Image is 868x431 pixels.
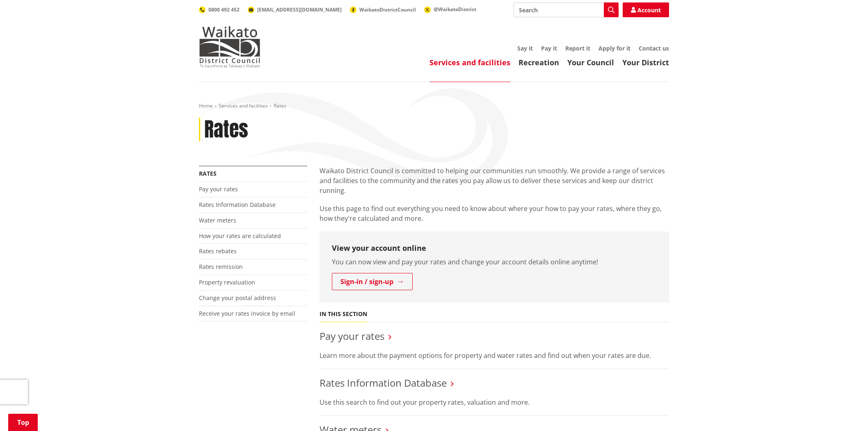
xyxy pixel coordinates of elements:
a: Water meters [199,216,236,224]
p: Learn more about the payment options for property and water rates and find out when your rates ar... [320,351,669,360]
h1: Rates [204,118,248,142]
h5: In this section [320,311,367,318]
a: Pay your rates [199,185,238,193]
a: Pay your rates [320,329,384,343]
p: Use this page to find out everything you need to know about where your how to pay your rates, whe... [320,204,669,223]
a: Contact us [639,44,669,52]
a: Rates Information Database [320,376,447,390]
a: Pay it [541,44,557,52]
a: Recreation [519,57,559,67]
a: Rates Information Database [199,201,276,209]
a: Say it [517,44,533,52]
a: Account [623,2,669,17]
a: How your rates are calculated [199,232,281,240]
a: @WaikatoDistrict [424,6,476,13]
a: Services and facilities [219,102,268,109]
a: Rates [199,170,217,177]
span: @WaikatoDistrict [434,6,476,13]
nav: breadcrumb [199,103,669,110]
a: Report it [565,44,590,52]
a: Rates remission [199,263,243,271]
p: You can now view and pay your rates and change your account details online anytime! [332,257,657,267]
p: Use this search to find out your property rates, valuation and more. [320,397,669,407]
a: Sign-in / sign-up [332,273,413,290]
span: WaikatoDistrictCouncil [359,6,416,13]
a: Property revaluation [199,278,255,286]
span: Rates [274,102,286,109]
p: Waikato District Council is committed to helping our communities run smoothly. We provide a range... [320,166,669,195]
h3: View your account online [332,244,657,253]
a: Change your postal address [199,294,276,302]
a: Rates rebates [199,247,237,255]
a: Apply for it [598,44,630,52]
a: Receive your rates invoice by email [199,309,295,317]
a: Home [199,102,213,109]
a: 0800 492 452 [199,6,240,13]
a: Your Council [567,57,614,67]
span: [EMAIL_ADDRESS][DOMAIN_NAME] [257,6,342,13]
input: Search input [514,2,619,17]
a: WaikatoDistrictCouncil [350,6,416,13]
img: Waikato District Council - Te Kaunihera aa Takiwaa o Waikato [199,26,260,67]
a: Your District [622,57,669,67]
a: Top [8,414,38,431]
span: 0800 492 452 [208,6,240,13]
a: [EMAIL_ADDRESS][DOMAIN_NAME] [248,6,342,13]
a: Services and facilities [429,57,510,67]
